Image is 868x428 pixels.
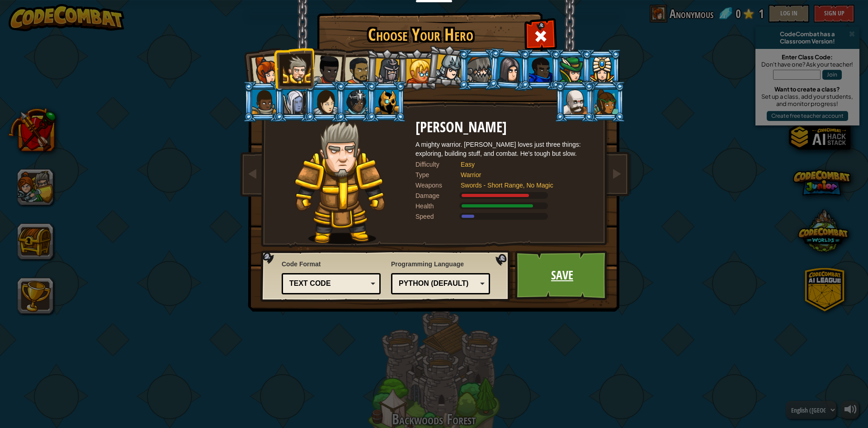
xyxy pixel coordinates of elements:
img: language-selector-background.png [260,250,513,302]
span: Code Format [282,260,381,269]
div: Gains 140% of listed Warrior armor health. [415,202,596,211]
div: Warrior [461,170,587,179]
div: Python (Default) [399,279,477,289]
div: Damage [415,191,461,200]
li: Ritic the Cold [366,81,406,122]
div: Deals 120% of listed Warrior weapon damage. [415,191,596,200]
li: Pender Spellbane [581,49,622,90]
li: Zana Woodheart [585,81,626,122]
h2: [PERSON_NAME] [415,120,596,135]
li: Senick Steelclaw [458,49,499,90]
h1: Choose Your Hero [319,25,522,44]
div: Easy [461,160,587,169]
div: Health [415,202,461,211]
li: Illia Shieldsmith [304,81,345,122]
li: Sir Tharin Thunderfist [274,48,314,89]
div: Weapons [415,181,461,190]
li: Nalfar Cryptor [274,81,314,122]
li: Arryn Stonewall [243,81,283,122]
img: knight-pose.png [295,120,386,244]
li: Captain Anya Weston [241,47,285,91]
li: Naria of the Leaf [550,49,591,90]
li: Miss Hushbaum [396,49,437,90]
li: Hattori Hanzō [425,43,470,89]
div: A mighty warrior. [PERSON_NAME] loves just three things: exploring, building stuff, and combat. H... [415,140,596,158]
li: Alejandro the Duelist [335,48,376,91]
a: Save [515,250,609,300]
div: Difficulty [415,160,461,169]
span: Programming Language [391,260,490,269]
li: Lady Ida Justheart [302,46,347,90]
li: Gordon the Stalwart [519,49,560,90]
li: Omarn Brewstone [487,48,531,91]
div: Type [415,170,461,179]
li: Usara Master Wizard [335,81,376,122]
div: Moves at 6 meters per second. [415,212,596,221]
div: Swords - Short Range, No Magic [461,181,587,190]
li: Okar Stompfoot [554,81,595,122]
li: Amara Arrowhead [365,48,408,91]
div: Text code [289,279,368,289]
div: Speed [415,212,461,221]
